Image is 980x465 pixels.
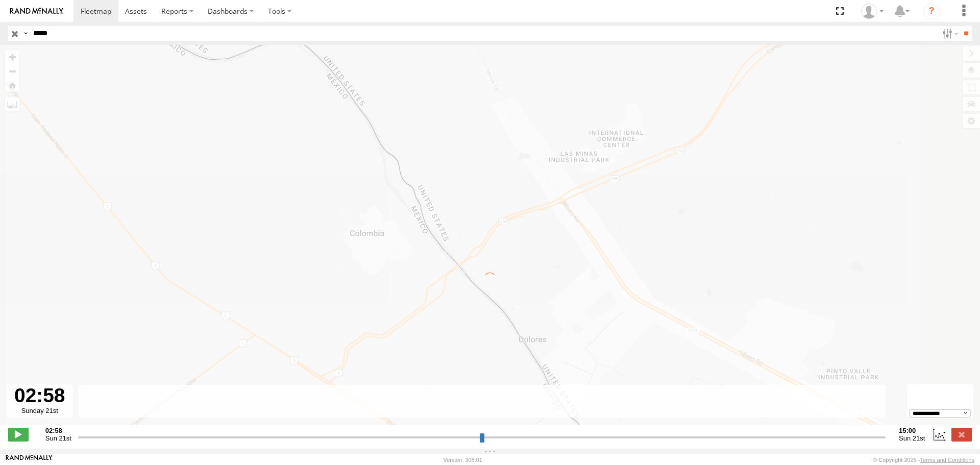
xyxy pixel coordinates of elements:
[951,428,972,441] label: Close
[873,457,974,463] div: © Copyright 2025 -
[10,8,63,15] img: rand-logo.svg
[21,26,30,41] label: Search Query
[444,457,482,463] div: Version: 308.01
[920,457,974,463] a: Terms and Conditions
[45,427,71,434] strong: 02:58
[899,434,925,442] span: Sun 21st Sep 2025
[45,434,71,442] span: Sun 21st Sep 2025
[6,455,53,465] a: Visit our Website
[923,3,940,19] i: ?
[857,4,887,19] div: Caseta Laredo TX
[938,26,960,41] label: Search Filter Options
[8,428,29,441] label: Play/Stop
[899,427,925,434] strong: 15:00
